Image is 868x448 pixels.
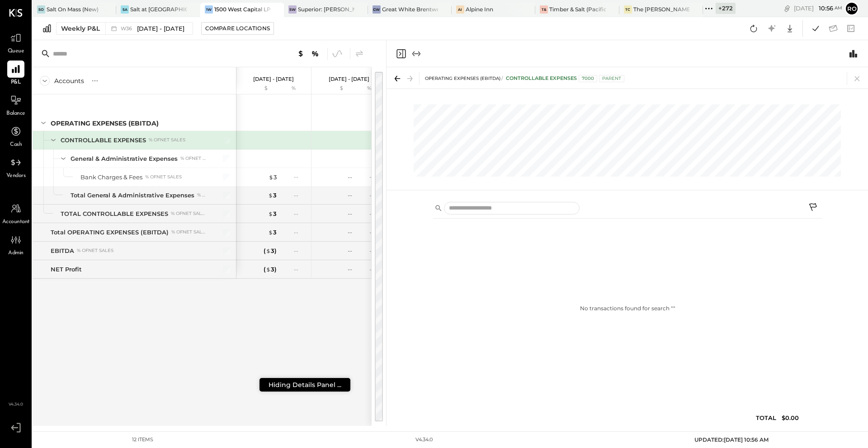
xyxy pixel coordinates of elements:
[197,192,206,198] div: % of NET SALES
[373,5,381,14] div: GW
[61,136,146,145] div: CONTROLLABLE EXPENSES
[51,119,159,128] div: OPERATING EXPENSES (EBITDA)
[411,48,422,59] button: Expand panel (e)
[205,5,213,14] div: 1W
[47,5,99,13] div: Salt On Mass (New)
[694,436,769,443] span: UPDATED: [DATE] 10:56 AM
[716,3,736,14] div: + 272
[794,4,842,13] div: [DATE]
[77,247,113,254] div: % of NET SALES
[294,229,306,236] div: --
[348,228,352,237] div: --
[205,24,270,32] div: Compare Locations
[624,5,632,14] div: TC
[253,76,294,82] p: [DATE] - [DATE]
[180,155,206,162] div: % of NET SALES
[466,5,493,13] div: Alpine Inn
[171,229,206,235] div: % of NET SALES
[549,5,605,13] div: Timber & Salt (Pacific Dining CA1 LLC)
[369,247,381,255] div: --
[579,75,597,82] div: 7000
[0,123,31,149] a: Cash
[316,85,352,92] div: $
[51,247,74,255] div: EBITDA
[51,228,169,237] div: Total OPERATING EXPENSES (EBITDA)
[540,5,548,14] div: T&
[137,24,184,33] span: [DATE] - [DATE]
[61,210,168,218] div: TOTAL CONTROLLABLE EXPENSES
[171,210,206,217] div: % of NET SALES
[348,247,352,255] div: --
[149,137,185,143] div: % of NET SALES
[348,210,352,218] div: --
[848,48,859,59] button: Switch to Chart module
[37,5,45,14] div: SO
[269,173,277,182] div: 3
[415,436,433,443] div: v 4.34.0
[298,5,354,13] div: Superior: [PERSON_NAME]
[8,249,24,257] span: Admin
[10,141,22,149] span: Cash
[294,191,306,199] div: --
[56,22,193,35] button: Weekly P&L W36[DATE] - [DATE]
[268,191,273,199] span: $
[0,29,31,56] a: Queue
[506,75,624,82] div: CONTROLLABLE EXPENSES
[61,24,100,33] div: Weekly P&L
[348,265,352,274] div: --
[599,75,624,82] div: Parent
[369,191,381,199] div: --
[0,92,31,118] a: Balance
[0,200,31,226] a: Accountant
[11,79,21,87] span: P&L
[8,47,24,56] span: Queue
[145,174,182,180] div: % of NET SALES
[348,191,352,200] div: --
[633,5,689,13] div: The [PERSON_NAME]
[268,229,273,236] span: $
[294,266,306,273] div: --
[288,5,297,14] div: SW
[369,229,381,236] div: --
[132,436,153,443] div: 12 items
[369,266,381,273] div: --
[54,76,84,85] div: Accounts
[266,247,271,254] span: $
[268,210,277,218] div: 3
[130,5,186,13] div: Salt at [GEOGRAPHIC_DATA]
[294,210,306,218] div: --
[456,5,464,14] div: AI
[382,5,438,13] div: Great White Brentwood
[2,218,30,226] span: Accountant
[425,75,500,81] span: OPERATING EXPENSES (EBITDA)
[241,85,277,92] div: $
[269,173,274,181] span: $
[121,26,135,31] span: W36
[266,266,271,273] span: $
[268,228,277,237] div: 3
[329,76,369,82] p: [DATE] - [DATE]
[348,173,352,182] div: --
[396,48,406,59] button: Close panel
[0,231,31,257] a: Admin
[294,247,306,255] div: --
[51,265,82,274] div: NET Profit
[433,222,822,394] div: No transactions found for search " "
[201,22,274,35] button: Compare Locations
[71,191,194,200] div: Total General & Administrative Expenses
[0,154,31,180] a: Vendors
[214,5,270,13] div: 1500 West Capital LP
[121,5,129,14] div: Sa
[71,154,178,163] div: General & Administrative Expenses
[354,85,384,92] div: %
[279,85,308,92] div: %
[268,210,273,217] span: $
[783,4,792,13] div: copy link
[844,1,859,16] button: Ro
[268,191,277,200] div: 3
[6,110,25,118] span: Balance
[369,173,381,181] div: --
[294,173,306,181] div: --
[369,210,381,218] div: --
[264,265,277,274] div: ( 3 )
